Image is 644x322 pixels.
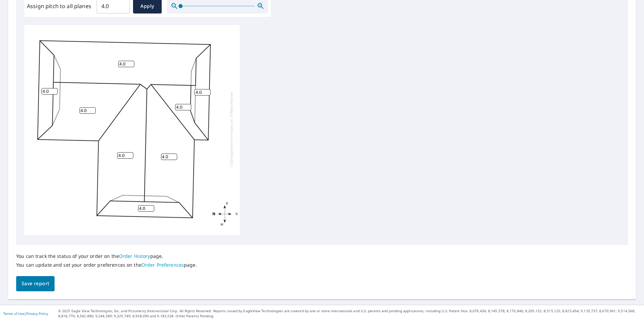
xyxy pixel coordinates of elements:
[16,276,55,291] button: Save report
[141,262,184,268] a: Order Preferences
[26,311,48,316] a: Privacy Policy
[16,262,197,268] p: You can update and set your order preferences on the page.
[3,311,24,316] a: Terms of Use
[58,308,641,319] p: © 2025 Eagle View Technologies, Inc. and Pictometry International Corp. All Rights Reserved. Repo...
[16,253,197,259] p: You can track the status of your order on the page.
[3,312,48,316] p: |
[138,2,156,10] span: Apply
[119,253,150,259] a: Order History
[22,279,49,288] span: Save report
[27,2,91,10] label: Assign pitch to all planes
